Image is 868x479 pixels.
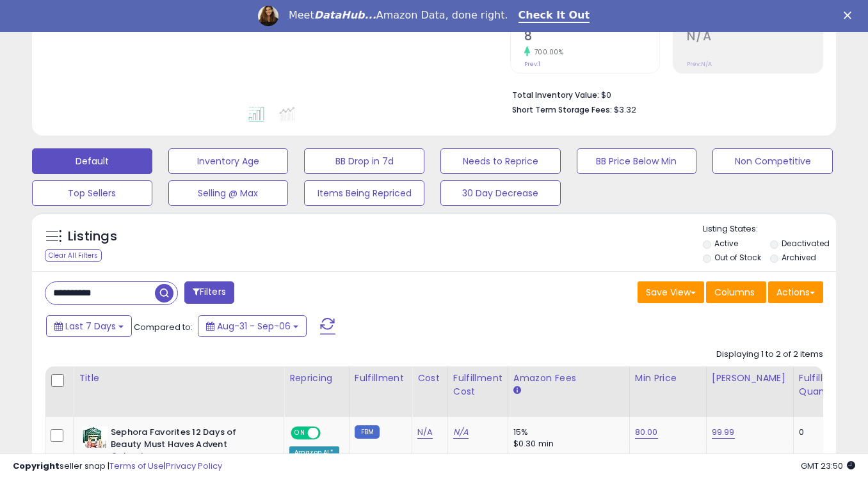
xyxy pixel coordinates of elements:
div: Displaying 1 to 2 of 2 items [716,349,823,361]
h5: Listings [68,228,117,246]
a: Privacy Policy [166,460,222,472]
span: Aug-31 - Sep-06 [217,320,291,333]
button: Columns [706,281,766,303]
button: Items Being Repriced [304,180,424,206]
div: Min Price [635,372,701,385]
h2: 8 [524,29,660,46]
span: $3.32 [614,104,636,116]
button: 30 Day Decrease [440,180,561,206]
div: 0 [799,427,839,438]
button: BB Drop in 7d [304,148,424,174]
small: Prev: N/A [687,60,712,68]
div: $0.30 min [513,438,620,450]
button: Selling @ Max [168,180,289,206]
div: [PERSON_NAME] [712,372,788,385]
button: Last 7 Days [46,315,132,337]
button: Top Sellers [32,180,152,206]
label: Out of Stock [714,252,761,263]
a: Check It Out [518,9,590,23]
label: Active [714,238,738,249]
b: Sephora Favorites 12 Days of Beauty Must Haves Advent Calendar [111,427,266,466]
div: Title [79,372,278,385]
div: Fulfillment [355,372,406,385]
span: Compared to: [134,321,193,333]
span: Columns [714,286,755,299]
div: seller snap | | [13,460,222,473]
button: Non Competitive [712,148,833,174]
button: Inventory Age [168,148,289,174]
a: Terms of Use [109,460,164,472]
div: 15% [513,427,620,438]
div: Cost [417,372,442,385]
li: $0 [512,86,814,102]
small: FBM [355,425,380,439]
p: Listing States: [703,223,837,235]
span: 2025-09-14 23:50 GMT [801,460,855,472]
i: DataHub... [314,9,376,21]
button: Save View [638,281,704,303]
label: Deactivated [782,238,830,249]
div: Meet Amazon Data, done right. [289,9,508,22]
img: Profile image for Georgie [258,6,278,26]
button: BB Price Below Min [577,148,697,174]
a: 99.99 [712,426,735,439]
small: Amazon Fees. [513,385,521,397]
small: Prev: 1 [524,60,540,68]
a: N/A [417,426,433,439]
span: ON [292,428,308,439]
span: Last 7 Days [65,320,116,333]
small: 700.00% [530,47,564,57]
h2: N/A [687,29,823,46]
span: OFF [319,428,339,439]
a: 80.00 [635,426,658,439]
button: Needs to Reprice [440,148,561,174]
button: Aug-31 - Sep-06 [198,315,307,337]
button: Actions [768,281,823,303]
div: Fulfillable Quantity [799,372,843,398]
div: Repricing [289,372,344,385]
button: Default [32,148,152,174]
div: Fulfillment Cost [453,372,502,398]
img: 61lZf6YDhEL._SL40_.jpg [82,427,108,448]
label: Archived [782,252,816,263]
div: Amazon Fees [513,372,624,385]
div: Clear All Filters [45,249,102,262]
div: Close [844,12,856,19]
button: Filters [184,281,234,304]
b: Total Inventory Value: [512,90,599,100]
b: Short Term Storage Fees: [512,104,612,115]
a: N/A [453,426,469,439]
strong: Copyright [13,460,60,472]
